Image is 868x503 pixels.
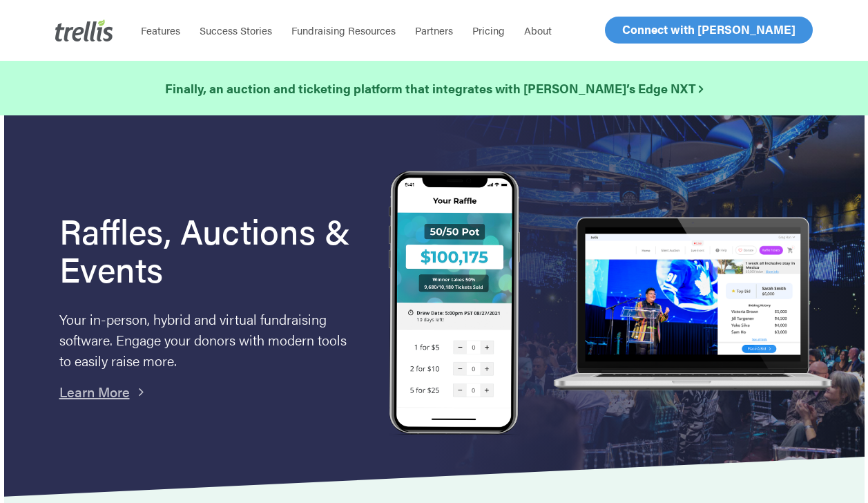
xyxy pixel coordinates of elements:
span: Features [141,23,180,37]
span: About [524,23,552,37]
span: Pricing [472,23,505,37]
a: Features [131,23,190,37]
a: Partners [405,23,463,37]
span: Success Stories [200,23,272,37]
span: Connect with [PERSON_NAME] [622,21,795,37]
a: Finally, an auction and ticketing platform that integrates with [PERSON_NAME]’s Edge NXT [165,79,703,98]
a: Success Stories [190,23,282,37]
a: Fundraising Resources [282,23,405,37]
a: Pricing [463,23,514,37]
img: Trellis [55,19,113,41]
img: rafflelaptop_mac_optim.png [548,217,836,392]
a: About [514,23,561,37]
strong: Finally, an auction and ticketing platform that integrates with [PERSON_NAME]’s Edge NXT [165,79,703,97]
span: Partners [415,23,453,37]
p: Your in-person, hybrid and virtual fundraising software. Engage your donors with modern tools to ... [59,309,354,371]
h1: Raffles, Auctions & Events [59,211,354,287]
a: Learn More [59,381,130,401]
img: Trellis Raffles, Auctions and Event Fundraising [389,171,520,438]
span: Fundraising Resources [291,23,396,37]
a: Connect with [PERSON_NAME] [605,17,813,44]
